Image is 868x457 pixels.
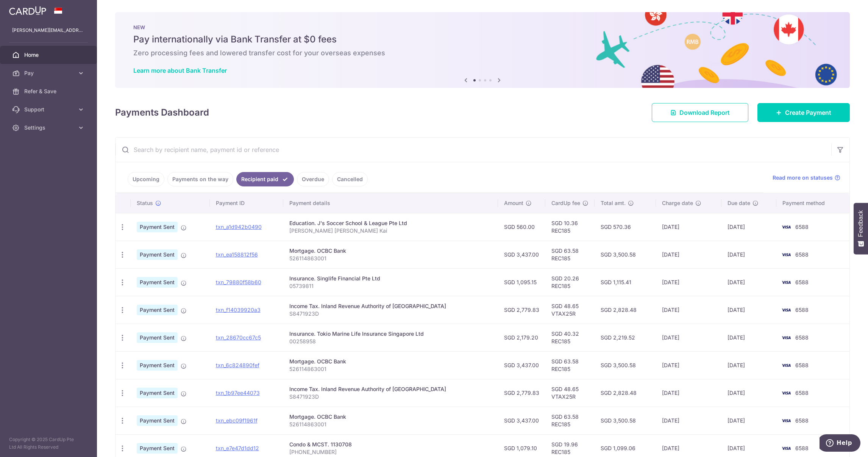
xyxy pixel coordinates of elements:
[652,103,748,122] a: Download Report
[137,249,178,260] span: Payment Sent
[595,407,656,434] td: SGD 3,500.58
[498,351,545,379] td: SGD 3,437.00
[498,379,545,407] td: SGD 2,779.83
[656,213,721,241] td: [DATE]
[721,324,776,351] td: [DATE]
[133,24,832,30] p: NEW
[137,277,178,288] span: Payment Sent
[498,407,545,434] td: SGD 3,437.00
[656,351,721,379] td: [DATE]
[137,443,178,454] span: Payment Sent
[137,360,178,371] span: Payment Sent
[504,199,523,207] span: Amount
[773,174,840,182] a: Read more on statuses
[137,388,178,398] span: Payment Sent
[116,138,831,162] input: Search by recipient name, payment id or reference
[498,241,545,268] td: SGD 3,437.00
[289,330,492,338] div: Insurance. Tokio Marine Life Insurance Singapore Ltd
[795,390,809,396] span: 6588
[545,379,595,407] td: SGD 48.65 VTAX25R
[656,296,721,324] td: [DATE]
[498,324,545,351] td: SGD 2,179.20
[757,103,850,122] a: Create Payment
[727,199,750,207] span: Due date
[721,213,776,241] td: [DATE]
[795,334,809,341] span: 6588
[656,407,721,434] td: [DATE]
[216,307,261,313] a: txn_f14039920a3
[776,193,849,213] th: Payment method
[115,106,209,119] h4: Payments Dashboard
[137,332,178,343] span: Payment Sent
[289,441,492,448] div: Condo & MCST. 1130708
[595,324,656,351] td: SGD 2,219.52
[779,416,794,425] img: Bank Card
[595,213,656,241] td: SGD 570.36
[24,69,74,77] span: Pay
[289,275,492,282] div: Insurance. Singlife Financial Pte Ltd
[9,6,46,15] img: CardUp
[289,413,492,421] div: Mortgage. OCBC Bank
[24,88,74,95] span: Refer & Save
[721,296,776,324] td: [DATE]
[289,302,492,310] div: Income Tax. Inland Revenue Authority of [GEOGRAPHIC_DATA]
[216,251,258,258] a: txn_ea158812f56
[721,379,776,407] td: [DATE]
[595,241,656,268] td: SGD 3,500.58
[289,247,492,255] div: Mortgage. OCBC Bank
[289,227,492,235] p: [PERSON_NAME] [PERSON_NAME] Kai
[216,279,261,285] a: txn_79880f58b60
[167,172,233,186] a: Payments on the way
[545,407,595,434] td: SGD 63.58 REC185
[779,305,794,315] img: Bank Card
[656,268,721,296] td: [DATE]
[289,421,492,428] p: 526114863001
[545,268,595,296] td: SGD 20.26 REC185
[854,203,868,254] button: Feedback - Show survey
[779,250,794,259] img: Bank Card
[289,365,492,373] p: 526114863001
[216,445,259,451] a: txn_e7e47d1dd12
[679,108,730,117] span: Download Report
[795,362,809,368] span: 6588
[795,279,809,285] span: 6588
[857,210,864,237] span: Feedback
[721,407,776,434] td: [DATE]
[128,172,164,186] a: Upcoming
[595,296,656,324] td: SGD 2,828.48
[289,393,492,401] p: S8471923D
[216,417,258,424] a: txn_ebc09f1961f
[779,444,794,453] img: Bank Card
[216,362,259,368] a: txn_6c824890fef
[662,199,693,207] span: Charge date
[779,333,794,342] img: Bank Card
[721,351,776,379] td: [DATE]
[137,305,178,315] span: Payment Sent
[779,388,794,398] img: Bank Card
[289,338,492,345] p: 00258958
[133,49,832,58] h6: Zero processing fees and lowered transfer cost for your overseas expenses
[216,390,260,396] a: txn_1b97ee44073
[785,108,831,117] span: Create Payment
[820,434,860,453] iframe: Opens a widget where you can find more information
[289,219,492,227] div: Education. J's Soccer School & League Pte Ltd
[210,193,284,213] th: Payment ID
[289,385,492,393] div: Income Tax. Inland Revenue Authority of [GEOGRAPHIC_DATA]
[498,296,545,324] td: SGD 2,779.83
[137,199,153,207] span: Status
[656,241,721,268] td: [DATE]
[721,268,776,296] td: [DATE]
[773,174,833,182] span: Read more on statuses
[137,222,178,232] span: Payment Sent
[133,33,832,45] h5: Pay internationally via Bank Transfer at $0 fees
[656,324,721,351] td: [DATE]
[332,172,368,186] a: Cancelled
[721,241,776,268] td: [DATE]
[297,172,329,186] a: Overdue
[545,241,595,268] td: SGD 63.58 REC185
[656,379,721,407] td: [DATE]
[216,224,262,230] a: txn_a1d942b0490
[779,222,794,232] img: Bank Card
[289,358,492,365] div: Mortgage. OCBC Bank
